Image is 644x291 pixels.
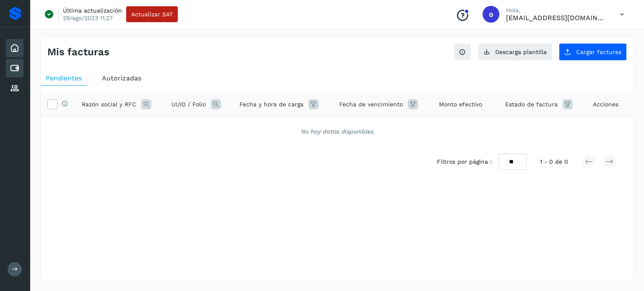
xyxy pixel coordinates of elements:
span: 1 - 0 de 0 [540,157,568,166]
span: Actualizar SAT [131,11,173,17]
p: orlando@rfllogistics.com.mx [506,14,607,22]
span: Monto efectivo [439,100,482,109]
span: Descarga plantilla [495,49,547,55]
span: Fecha y hora de carga [239,100,304,109]
p: Hola, [506,7,607,14]
span: Pendientes [46,74,82,82]
span: UUID / Folio [171,100,206,109]
p: Última actualización [63,7,122,14]
button: Actualizar SAT [126,6,178,22]
span: Filtros por página : [437,157,492,166]
h4: Mis facturas [47,46,109,58]
button: Descarga plantilla [478,43,552,61]
span: Autorizadas [102,74,141,82]
div: No hay datos disponibles [52,127,623,136]
button: Cargar facturas [559,43,627,61]
span: Fecha de vencimiento [339,100,403,109]
span: Estado de factura [505,100,558,109]
div: Inicio [6,39,23,57]
p: 29/ago/2023 11:27 [63,14,113,22]
span: Cargar facturas [576,49,621,55]
span: Acciones [593,100,618,109]
div: Proveedores [6,79,23,98]
div: Cuentas por pagar [6,59,23,77]
span: Razón social y RFC [82,100,136,109]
